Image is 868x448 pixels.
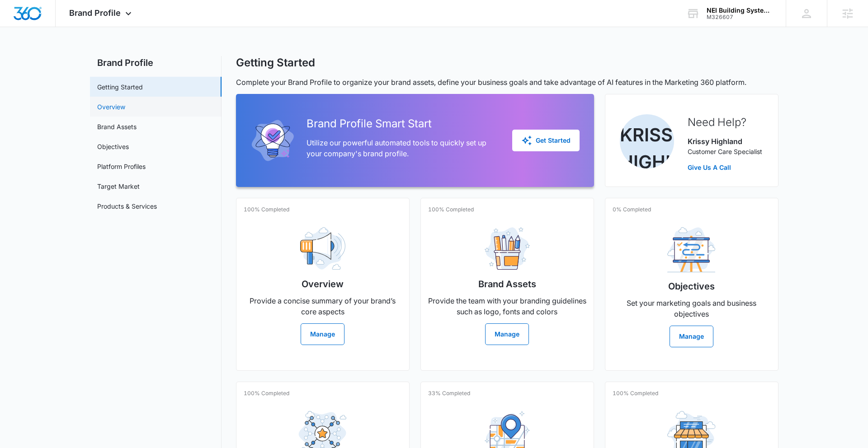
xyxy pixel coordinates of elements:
[688,163,762,172] a: Give Us A Call
[707,14,773,20] div: account id
[90,56,222,70] h2: Brand Profile
[97,201,157,211] a: Products & Services
[670,326,713,347] button: Manage
[707,7,773,14] div: account name
[668,280,715,293] h2: Objectives
[420,198,594,371] a: 100% CompletedBrand AssetsProvide the team with your branding guidelines such as logo, fonts and ...
[236,77,778,88] p: Complete your Brand Profile to organize your brand assets, define your business goals and take ad...
[485,323,529,345] button: Manage
[244,205,289,214] p: 100% Completed
[613,389,658,397] p: 100% Completed
[688,114,762,131] h2: Need Help?
[97,102,125,112] a: Overview
[613,205,651,214] p: 0% Completed
[620,114,674,168] img: Krissy Highland
[688,147,762,156] p: Customer Care Specialist
[613,298,771,319] p: Set your marketing goals and business objectives
[512,130,580,151] button: Get Started
[428,205,474,214] p: 100% Completed
[428,295,586,317] p: Provide the team with your branding guidelines such as logo, fonts and colors
[236,198,410,371] a: 100% CompletedOverviewProvide a concise summary of your brand’s core aspectsManage
[97,162,146,171] a: Platform Profiles
[478,277,536,291] h2: Brand Assets
[307,116,498,132] h2: Brand Profile Smart Start
[97,122,137,131] a: Brand Assets
[428,389,470,397] p: 33% Completed
[307,137,498,159] p: Utilize our powerful automated tools to quickly set up your company's brand profile.
[605,198,778,371] a: 0% CompletedObjectivesSet your marketing goals and business objectivesManage
[244,295,402,317] p: Provide a concise summary of your brand’s core aspects
[236,56,315,70] h1: Getting Started
[688,136,762,147] p: Krissy Highland
[97,142,129,151] a: Objectives
[301,323,344,345] button: Manage
[69,8,121,18] span: Brand Profile
[521,135,571,146] div: Get Started
[302,277,344,291] h2: Overview
[97,82,143,92] a: Getting Started
[97,182,140,191] a: Target Market
[244,389,289,397] p: 100% Completed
